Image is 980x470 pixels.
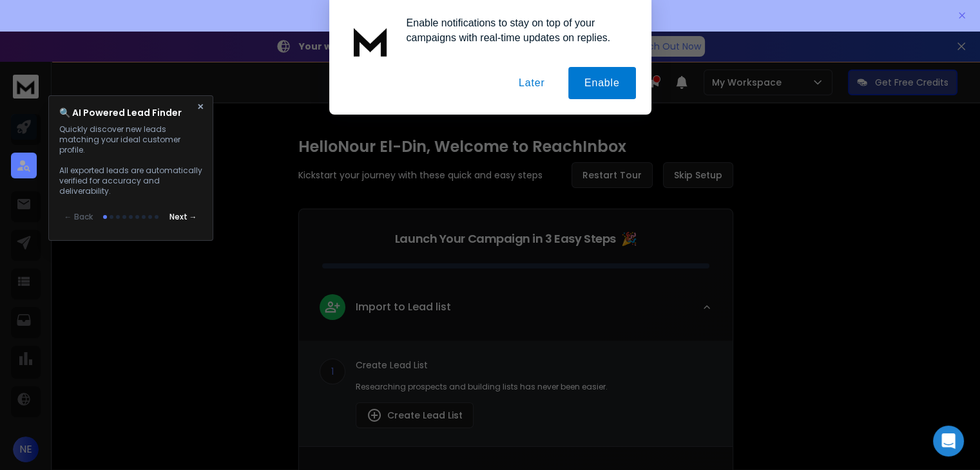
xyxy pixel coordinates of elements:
button: Create Lead List [356,402,474,428]
span: Skip Setup [674,169,722,182]
div: leadImport to Lead list [299,341,733,446]
div: 1 [320,359,345,384]
p: Researching prospects and building lists has never been easier. [356,382,712,392]
button: Skip Setup [663,162,733,188]
p: Create Lead List [356,359,712,371]
h1: Hello Nour El-Din , Welcome to ReachInbox [298,136,733,157]
div: Enable notifications to stay on top of your campaigns with real-time updates on replies. [396,15,636,45]
p: Quickly discover new leads matching your ideal customer profile. All exported leads are automatic... [59,124,202,196]
img: lead [367,408,382,423]
p: Import to Lead list [356,299,451,315]
span: 🎉 [621,230,637,248]
button: Enable [568,67,636,99]
p: Kickstart your journey with these quick and easy steps [298,169,543,182]
img: notification icon [345,15,396,67]
button: NE [13,437,39,462]
button: Next → [164,204,202,230]
img: lead [324,299,341,315]
p: Launch Your Campaign in 3 Easy Steps [395,230,616,248]
button: Later [503,67,561,99]
button: leadImport to Lead list [299,284,733,341]
button: Restart Tour [572,162,653,188]
div: Open Intercom Messenger [933,426,964,456]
